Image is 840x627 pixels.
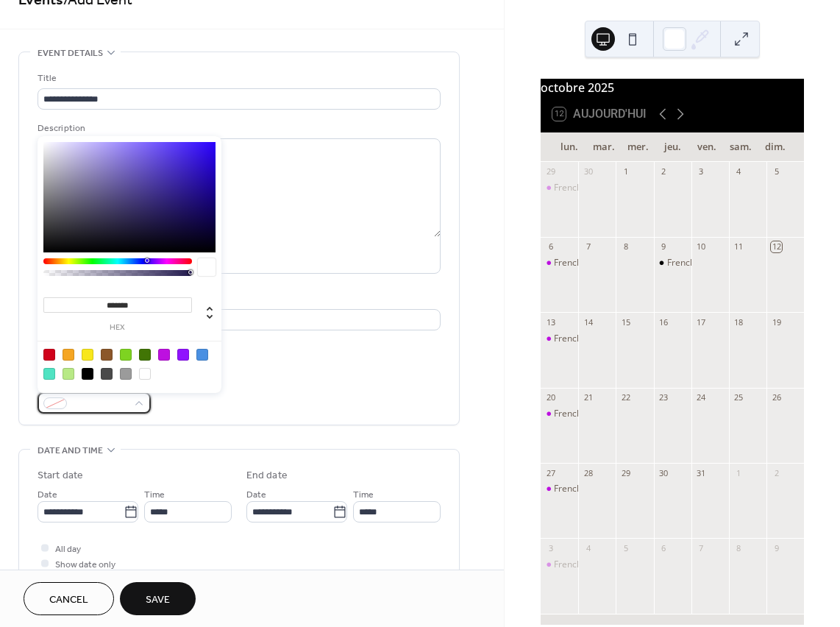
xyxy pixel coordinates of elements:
[541,333,578,345] div: French Conversation Classes
[620,542,631,553] div: 5
[101,349,113,361] div: #8B572A
[177,349,189,361] div: #9013FE
[55,557,115,573] span: Show date only
[658,241,669,252] div: 9
[101,368,113,380] div: #4A4A4A
[733,542,744,553] div: 8
[771,166,782,177] div: 5
[620,166,631,177] div: 1
[541,257,578,269] div: French Conversation Classes
[82,349,93,361] div: #F8E71C
[620,316,631,327] div: 15
[545,392,556,403] div: 20
[545,316,556,327] div: 13
[658,542,669,553] div: 6
[733,392,744,403] div: 25
[658,316,669,327] div: 16
[541,182,578,194] div: French Conversation Classes
[583,166,594,177] div: 30
[696,316,707,327] div: 17
[733,316,744,327] div: 18
[158,349,170,361] div: #BD10E0
[733,166,744,177] div: 4
[38,468,83,483] div: Start date
[38,121,438,136] div: Description
[139,349,151,361] div: #417505
[583,241,594,252] div: 7
[554,408,672,420] div: French Conversation Classes
[771,241,782,252] div: 12
[38,487,57,503] span: Date
[620,241,631,252] div: 8
[541,408,578,420] div: French Conversation Classes
[43,368,55,380] div: #50E3C2
[554,483,672,495] div: French Conversation Classes
[82,368,93,380] div: #000000
[620,392,631,403] div: 22
[583,316,594,327] div: 14
[583,542,594,553] div: 4
[771,542,782,553] div: 9
[658,467,669,478] div: 30
[696,467,707,478] div: 31
[552,132,587,162] div: lun.
[733,241,744,252] div: 11
[696,542,707,553] div: 7
[49,592,88,608] span: Cancel
[554,333,672,345] div: French Conversation Classes
[667,257,738,269] div: French Workshop
[38,46,103,61] span: Event details
[758,132,792,162] div: dim.
[545,166,556,177] div: 29
[246,468,288,483] div: End date
[733,467,744,478] div: 1
[541,79,804,96] div: octobre 2025
[120,349,132,361] div: #7ED321
[541,483,578,495] div: French Conversation Classes
[583,392,594,403] div: 21
[144,487,165,503] span: Time
[658,392,669,403] div: 23
[43,324,192,332] label: hex
[38,71,438,86] div: Title
[139,368,151,380] div: #FFFFFF
[771,316,782,327] div: 19
[545,467,556,478] div: 27
[587,132,622,162] div: mar.
[196,349,208,361] div: #4A90E2
[554,257,672,269] div: French Conversation Classes
[658,166,669,177] div: 2
[654,257,691,269] div: French Workshop
[146,592,170,608] span: Save
[120,368,132,380] div: #9B9B9B
[655,132,690,162] div: jeu.
[583,467,594,478] div: 28
[24,582,114,615] button: Cancel
[38,291,438,307] div: Location
[621,132,655,162] div: mer.
[246,487,266,503] span: Date
[696,392,707,403] div: 24
[63,368,74,380] div: #B8E986
[43,349,55,361] div: #D0021B
[696,166,707,177] div: 3
[689,132,724,162] div: ven.
[55,542,81,557] span: All day
[38,443,103,458] span: Date and time
[696,241,707,252] div: 10
[724,132,758,162] div: sam.
[545,542,556,553] div: 3
[545,241,556,252] div: 6
[554,559,672,571] div: French Conversation Classes
[353,487,374,503] span: Time
[620,467,631,478] div: 29
[63,349,74,361] div: #F5A623
[120,582,196,615] button: Save
[771,392,782,403] div: 26
[554,182,672,194] div: French Conversation Classes
[541,559,578,571] div: French Conversation Classes
[771,467,782,478] div: 2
